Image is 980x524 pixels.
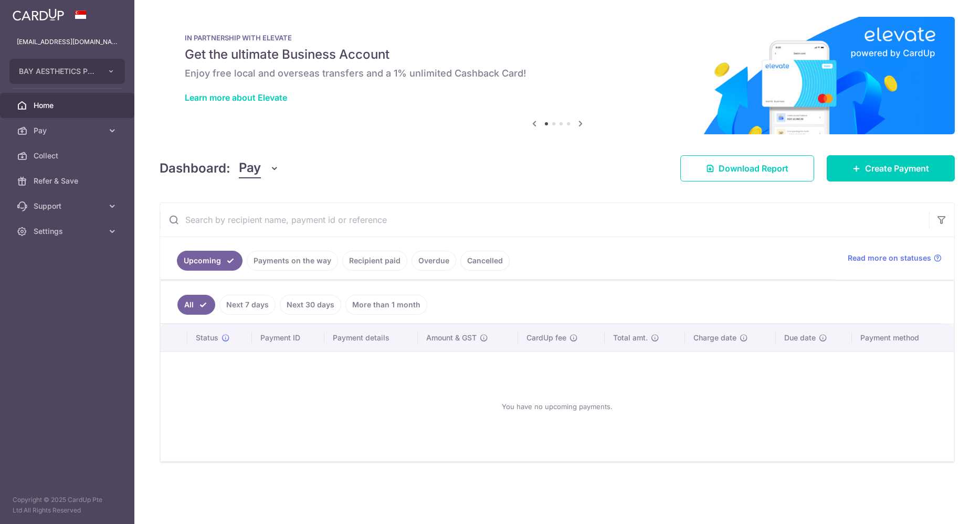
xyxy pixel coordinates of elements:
p: IN PARTNERSHIP WITH ELEVATE [185,34,930,42]
a: Cancelled [460,251,510,271]
span: Pay [239,158,261,178]
span: Settings [34,226,103,237]
span: Read more on statuses [848,253,931,263]
input: Search by recipient name, payment id or reference [160,203,929,237]
div: You have no upcoming payments. [173,360,941,453]
button: BAY AESTHETICS PTE. LTD. [9,59,125,84]
a: All [177,295,215,315]
a: Next 30 days [280,295,341,315]
h4: Dashboard: [160,159,230,178]
h5: Get the ultimate Business Account [185,46,930,63]
a: Payments on the way [247,251,338,271]
a: Learn more about Elevate [185,92,287,103]
button: Pay [239,158,279,178]
a: Next 7 days [219,295,276,315]
a: Create Payment [827,155,955,181]
a: Overdue [412,251,456,271]
th: Payment ID [252,324,324,351]
span: Collect [34,151,103,161]
a: More than 1 month [345,295,427,315]
span: Create Payment [865,162,929,175]
a: Download Report [680,155,814,181]
span: Download Report [719,162,788,175]
span: Total amt. [613,333,648,343]
span: Home [34,100,103,111]
th: Payment method [852,324,954,351]
span: Charge date [693,333,736,343]
img: Renovation banner [160,17,955,134]
span: CardUp fee [526,333,566,343]
a: Upcoming [177,251,243,271]
p: [EMAIL_ADDRESS][DOMAIN_NAME] [17,37,118,47]
a: Read more on statuses [848,253,942,263]
img: CardUp [13,8,64,21]
span: Status [196,333,218,343]
span: Refer & Save [34,176,103,186]
span: Due date [784,333,816,343]
th: Payment details [324,324,418,351]
span: Support [34,201,103,211]
h6: Enjoy free local and overseas transfers and a 1% unlimited Cashback Card! [185,67,930,80]
span: Pay [34,125,103,136]
span: Amount & GST [426,333,477,343]
a: Recipient paid [342,251,407,271]
span: BAY AESTHETICS PTE. LTD. [19,66,97,77]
